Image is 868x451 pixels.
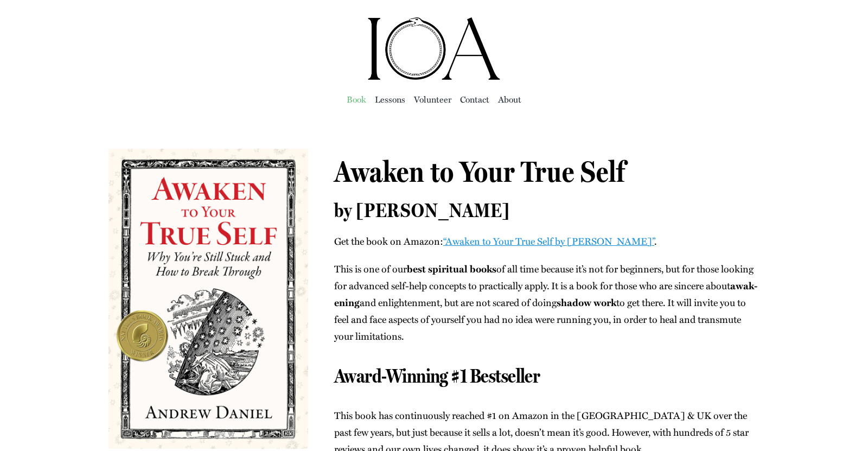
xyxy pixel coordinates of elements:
a: Vol­un­teer [414,92,451,107]
span: Awaken to Your True Self [334,154,625,189]
a: Book [347,92,366,107]
a: ioa-logo [366,14,502,28]
a: Lessons [375,92,405,107]
span: by [PERSON_NAME] [334,199,510,222]
p: This is one of our of all time because it’s not for begin­ners, but for those look­ing for advanc... [334,261,759,345]
nav: Main [108,81,759,116]
img: Institute of Awakening [366,16,502,81]
a: “Awak­en to Your True Self by [PERSON_NAME]” [443,234,654,248]
img: awaken-to-your-true-self-andrew-daniel-cover-gold-nautilus-book-award-25 [108,149,308,448]
p: Get the book on Ama­zon: . [334,233,759,250]
a: About [498,92,521,107]
b: best spir­i­tu­al books [407,262,496,276]
a: Con­tact [460,92,489,107]
span: Award-Winning #1 Bestseller [334,364,540,388]
b: shad­ow work [557,295,616,309]
b: awak­en­ing [334,278,757,309]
